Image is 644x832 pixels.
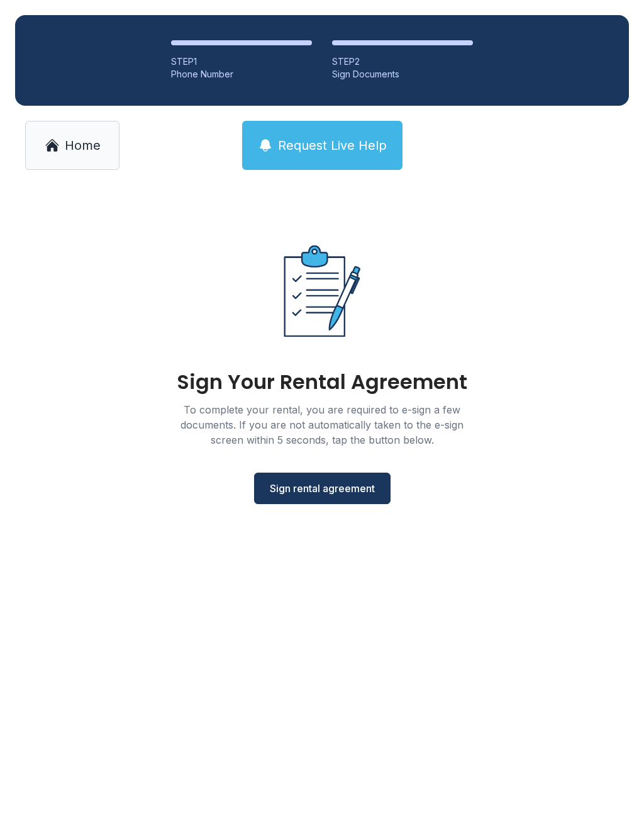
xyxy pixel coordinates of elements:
[270,481,375,496] span: Sign rental agreement
[332,68,473,81] div: Sign Documents
[257,225,387,357] img: Rental agreement document illustration
[332,55,473,68] div: STEP 2
[65,137,101,154] span: Home
[171,55,312,68] div: STEP 1
[177,372,467,392] div: Sign Your Rental Agreement
[165,402,479,447] div: To complete your rental, you are required to e-sign a few documents. If you are not automatically...
[171,68,312,81] div: Phone Number
[278,137,387,154] span: Request Live Help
